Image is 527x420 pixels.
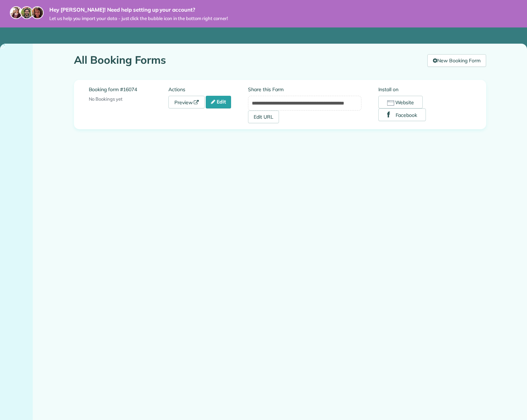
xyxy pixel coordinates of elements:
span: Let us help you import your data - just click the bubble icon in the bottom right corner! [49,15,228,21]
button: Facebook [378,108,426,121]
label: Booking form #16074 [89,86,168,93]
strong: Hey [PERSON_NAME]! Need help setting up your account? [49,6,228,13]
label: Share this Form [248,86,361,93]
a: Preview [168,96,205,108]
h1: All Booking Forms [74,54,422,66]
a: New Booking Form [427,54,486,67]
span: No Bookings yet [89,96,123,102]
button: Website [378,96,423,108]
label: Install on [378,86,471,93]
a: Edit URL [248,111,279,123]
img: maria-72a9807cf96188c08ef61303f053569d2e2a8a1cde33d635c8a3ac13582a053d.jpg [10,6,23,19]
img: michelle-19f622bdf1676172e81f8f8fba1fb50e276960ebfe0243fe18214015130c80e4.jpg [31,6,44,19]
label: Actions [168,86,248,93]
a: Edit [206,96,231,108]
img: jorge-587dff0eeaa6aab1f244e6dc62b8924c3b6ad411094392a53c71c6c4a576187d.jpg [20,6,33,19]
